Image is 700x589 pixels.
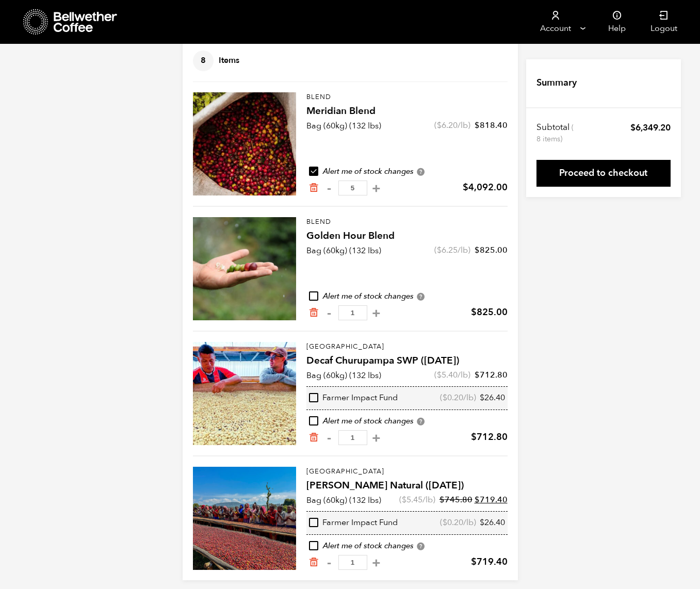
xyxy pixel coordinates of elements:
p: Bag (60kg) (132 lbs) [306,494,381,506]
bdi: 818.40 [475,120,508,131]
span: $ [475,369,480,381]
span: 8 [193,51,214,71]
div: Alert me of stock changes [306,291,508,302]
p: Blend [306,92,508,103]
p: [GEOGRAPHIC_DATA] [306,467,508,477]
button: - [323,433,336,443]
p: Bag (60kg) (132 lbs) [306,244,381,257]
h4: Items [193,51,239,71]
input: Qty [338,305,367,320]
h4: Decaf Churupampa SWP ([DATE]) [306,354,508,368]
h4: Meridian Blend [306,104,508,119]
span: $ [475,120,480,131]
span: $ [437,120,442,131]
bdi: 26.40 [480,517,505,528]
span: ( /lb) [434,120,470,131]
span: $ [402,494,406,505]
span: $ [471,431,477,444]
span: ( /lb) [440,392,476,404]
button: + [370,558,383,568]
span: $ [475,244,480,256]
bdi: 6.25 [437,244,458,256]
span: $ [480,517,484,528]
span: $ [630,122,636,134]
button: + [370,433,383,443]
p: Bag (60kg) (132 lbs) [306,369,381,382]
a: Remove from cart [308,307,319,318]
a: Remove from cart [308,183,319,193]
bdi: 6,349.20 [630,122,671,134]
bdi: 5.40 [437,369,458,381]
span: ( /lb) [399,494,435,505]
div: Alert me of stock changes [306,416,508,427]
bdi: 5.45 [402,494,422,505]
th: Subtotal [536,122,575,144]
h4: Golden Hour Blend [306,229,508,243]
bdi: 719.40 [475,494,508,505]
p: Blend [306,217,508,227]
input: Qty [338,555,367,570]
span: ( /lb) [434,244,470,256]
input: Qty [338,430,367,445]
bdi: 4,092.00 [463,181,508,194]
div: Farmer Impact Fund [309,517,398,529]
span: $ [443,517,447,528]
p: [GEOGRAPHIC_DATA] [306,342,508,352]
bdi: 825.00 [475,244,508,256]
h4: Summary [536,76,577,90]
button: - [323,558,336,568]
span: $ [463,181,468,194]
span: $ [471,306,477,319]
bdi: 6.20 [437,120,458,131]
span: $ [480,392,484,403]
bdi: 0.20 [443,517,463,528]
bdi: 825.00 [471,306,508,319]
div: Alert me of stock changes [306,541,508,552]
bdi: 719.40 [471,555,508,568]
span: $ [437,244,442,256]
bdi: 745.80 [439,494,473,505]
bdi: 26.40 [480,392,505,403]
bdi: 712.80 [475,369,508,381]
button: - [323,183,336,193]
span: ( /lb) [434,369,470,381]
span: $ [475,494,480,505]
a: Proceed to checkout [536,160,671,187]
input: Qty [338,181,367,195]
button: + [370,308,383,318]
bdi: 712.80 [471,431,508,444]
a: Remove from cart [308,432,319,443]
span: $ [437,369,442,381]
span: $ [471,555,477,568]
h4: [PERSON_NAME] Natural ([DATE]) [306,479,508,493]
button: - [323,308,336,318]
a: Remove from cart [308,557,319,568]
span: ( /lb) [440,517,476,529]
span: $ [439,494,445,505]
bdi: 0.20 [443,392,463,403]
p: Bag (60kg) (132 lbs) [306,120,381,132]
span: $ [443,392,447,403]
div: Alert me of stock changes [306,166,508,177]
div: Farmer Impact Fund [309,392,398,404]
button: + [370,183,383,193]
